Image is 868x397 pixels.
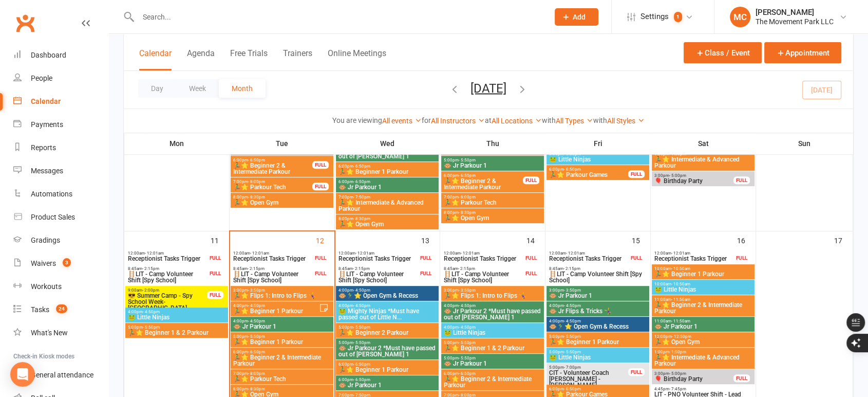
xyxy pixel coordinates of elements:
span: 12:00am [233,251,313,256]
span: 6:00pm [443,371,542,376]
div: What's New [31,329,68,337]
span: 9:00am [127,288,207,293]
span: Receptionist Tasks Trigger [549,256,629,262]
a: Clubworx [12,10,38,36]
span: - 6:50pm [353,164,370,169]
span: 5:00pm [549,365,629,370]
th: Wed [335,133,440,154]
span: 5:00pm [338,325,437,330]
span: 1:00pm [654,350,752,354]
span: 🏃‍♂️⭐ Beginner 1 & 2 Parkour [127,330,226,336]
span: 6:00pm [233,158,313,163]
div: Dashboard [31,51,66,59]
div: Automations [31,190,72,198]
span: Settings [640,5,669,28]
span: 🏃‍♂️⭐ Beginner 2 & Intermediate Parkour [654,302,752,314]
span: - 8:30pm [459,210,476,215]
span: 8:45am [443,266,523,271]
a: All Locations [492,117,542,125]
span: 5:00pm [549,334,647,339]
span: 4:00pm [443,325,542,330]
a: Workouts [13,275,108,298]
div: FULL [312,183,329,190]
div: FULL [418,269,434,277]
div: 16 [737,231,756,248]
span: Receptionist Tasks Trigger [443,256,523,262]
div: FULL [733,176,750,184]
span: - 12:01am [355,251,374,256]
span: - 2:15pm [248,266,265,271]
span: - 12:01am [461,251,480,256]
span: 🐸 Little Ninjas [127,314,226,320]
span: 😎 Summer Camp - Spy School Week-[GEOGRAPHIC_DATA] [127,293,207,311]
div: FULL [418,254,434,262]
span: 8:00pm [233,387,331,391]
button: Class / Event [684,42,762,63]
span: 6:00pm [338,179,437,184]
span: 🐵 Jr Parkour 1 [654,323,752,330]
span: - 6:50pm [564,387,581,391]
span: CIT - Volunteer Coach [PERSON_NAME] - [PERSON_NAME] [549,370,629,388]
span: - 2:00pm [142,288,159,293]
span: - 5:00pm [669,371,686,376]
span: Receptionist Tasks Trigger [338,256,418,262]
div: FULL [628,170,645,178]
span: - 5:00pm [669,173,686,178]
span: 🏃‍♂️⭐ Beginner 2 Parkour [338,330,437,336]
span: - 4:50pm [564,319,581,323]
span: - 8:00pm [248,371,265,376]
span: 4:00pm [549,319,647,323]
span: 6:00pm [338,164,437,169]
span: - 12:01am [145,251,164,256]
th: Tue [230,133,335,154]
div: Calendar [31,97,61,105]
div: FULL [523,176,539,184]
span: 12:00am [549,251,629,256]
span: - 3:50pm [459,288,476,293]
span: - 4:50pm [248,303,265,308]
a: All Types [556,117,593,125]
span: 🐵 Jr Parkour 2 *Must have passed out of [PERSON_NAME] 1 [338,147,437,159]
a: All events [382,117,422,125]
span: - 2:15pm [563,266,580,271]
span: 6:00pm [338,377,437,382]
span: - 5:50pm [143,325,160,330]
span: - 5:50pm [459,356,476,360]
span: - 6:50pm [248,350,265,354]
span: 🏃‍♂️⭐ Open Gym [443,215,542,221]
span: 4:00pm [549,303,647,308]
span: 12:00pm [654,334,752,339]
div: Payments [31,120,63,129]
span: - 4:50pm [459,303,476,308]
span: - 11:50am [671,319,690,323]
span: 6:00pm [338,362,437,367]
div: Waivers [31,259,56,267]
span: - 8:30pm [248,387,265,391]
div: 13 [421,231,440,248]
div: 11 [211,231,229,248]
span: - 12:01am [671,251,690,256]
span: - 2:15pm [142,266,159,271]
a: All Styles [607,117,645,125]
span: 6:00pm [443,173,523,178]
span: 🐵 Jr Flips & Tricks 🤸‍♀️ [549,308,647,314]
span: 🐸 Mighty Ninjas *Must have passed out of Little N... [338,308,437,320]
span: 🪜LIT - Camp Volunteer Shift [Spy School] [549,271,647,283]
span: 🏃‍♂️⭐ Intermediate & Advanced Parkour [654,156,752,169]
span: - 10:50am [671,282,690,286]
div: Messages [31,167,63,175]
span: 12:00am [443,251,523,256]
span: 🏃‍♂️⭐ Parkour Games [549,172,629,178]
span: - 4:50pm [143,310,160,314]
div: FULL [628,368,645,376]
span: 🏃‍♂️⭐ Beginner 1 Parkour [654,271,752,277]
span: 4:00pm [233,303,319,308]
div: General attendance [31,371,93,379]
span: 8:45am [549,266,647,271]
strong: for [422,116,431,124]
th: Mon [124,133,230,154]
a: Tasks 24 [13,298,108,321]
span: - 5:50pm [353,325,370,330]
th: Thu [440,133,545,154]
span: 3:00pm [443,288,542,293]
